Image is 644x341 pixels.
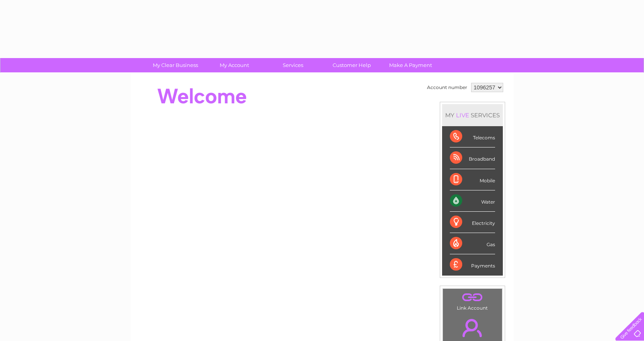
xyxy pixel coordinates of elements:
[445,291,500,304] a: .
[450,212,495,233] div: Electricity
[442,104,503,126] div: MY SERVICES
[450,233,495,254] div: Gas
[425,81,469,94] td: Account number
[442,288,502,313] td: Link Account
[379,58,442,72] a: Make A Payment
[320,58,384,72] a: Customer Help
[450,126,495,147] div: Telecoms
[261,58,325,72] a: Services
[450,254,495,275] div: Payments
[202,58,266,72] a: My Account
[143,58,207,72] a: My Clear Business
[454,111,471,119] div: LIVE
[450,169,495,190] div: Mobile
[450,147,495,169] div: Broadband
[450,190,495,212] div: Water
